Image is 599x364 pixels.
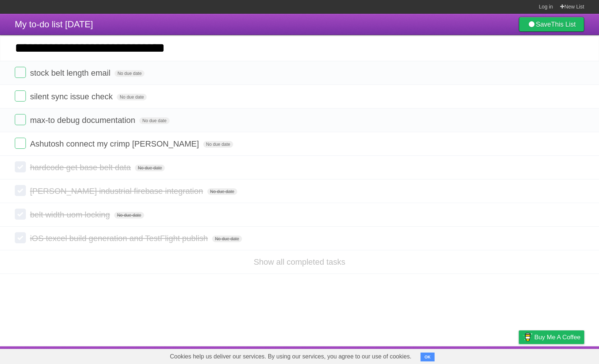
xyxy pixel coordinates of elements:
span: No due date [117,94,147,100]
span: stock belt length email [30,68,112,78]
span: Ashutosh connect my crimp [PERSON_NAME] [30,139,201,148]
a: Buy me a coffee [519,330,584,344]
label: Done [15,232,26,243]
span: belt width uom locking [30,210,112,219]
span: Cookies help us deliver our services. By using our services, you agree to our use of cookies. [163,349,419,364]
span: max-to debug documentation [30,116,137,125]
a: Terms [484,348,500,362]
span: No due date [114,212,144,219]
a: Suggest a feature [538,348,584,362]
span: [PERSON_NAME] industrial firebase integration [30,186,205,196]
span: No due date [139,117,169,124]
span: silent sync issue check [30,92,115,101]
label: Done [15,90,26,102]
a: Show all completed tasks [253,257,345,267]
img: Buy me a coffee [523,331,532,343]
span: No due date [212,236,242,242]
span: Buy me a coffee [534,331,581,344]
button: OK [421,353,435,361]
span: My to-do list [DATE] [15,19,93,29]
label: Done [15,114,26,125]
span: No due date [207,188,237,195]
label: Done [15,209,26,220]
b: This List [551,21,576,28]
label: Done [15,161,26,172]
span: No due date [115,70,144,77]
span: No due date [135,165,165,171]
a: SaveThis List [519,17,584,32]
a: About [421,348,436,362]
span: iOS texcel build generation and TestFlight publish [30,234,210,243]
a: Privacy [509,348,528,362]
label: Done [15,138,26,149]
span: No due date [203,141,233,148]
label: Done [15,67,26,78]
span: hardcode get base belt data [30,163,133,172]
a: Developers [445,348,475,362]
label: Done [15,185,26,196]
